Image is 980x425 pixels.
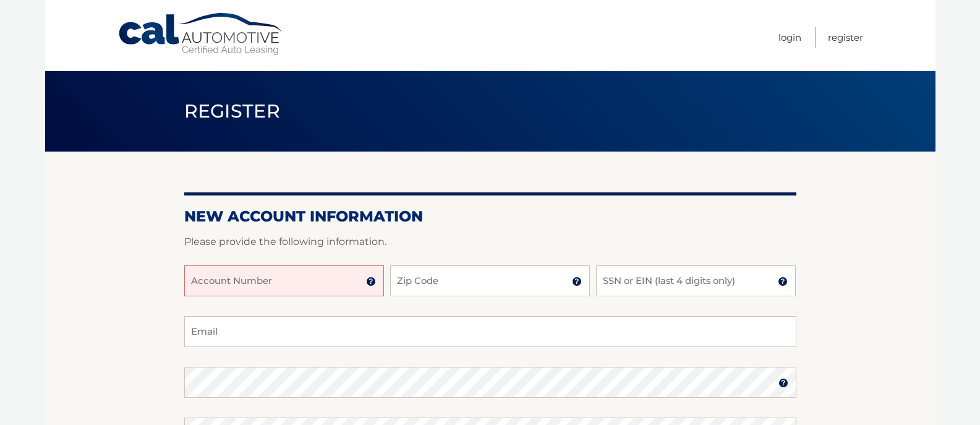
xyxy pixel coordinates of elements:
img: tooltip.svg [366,277,376,286]
input: Account Number [184,265,384,296]
span: Register [184,100,281,122]
input: Zip Code [390,265,590,296]
h2: New Account Information [184,207,796,226]
input: SSN or EIN (last 4 digits only) [596,265,796,296]
input: Email [184,316,796,347]
img: tooltip.svg [572,277,582,286]
a: Cal Automotive [117,12,284,56]
p: Please provide the following information. [184,233,796,251]
img: tooltip.svg [778,277,788,286]
img: tooltip.svg [778,378,788,388]
a: Register [828,27,863,48]
a: Login [778,27,801,48]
